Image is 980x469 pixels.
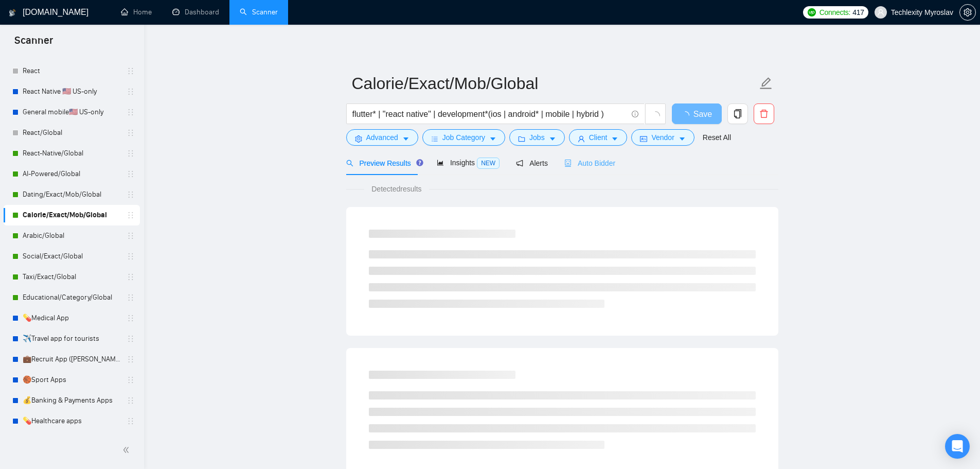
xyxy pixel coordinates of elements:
span: Detected results [364,183,429,195]
span: search [346,160,353,167]
span: Jobs [529,132,545,143]
button: setting [959,4,976,21]
div: Open Intercom Messenger [945,434,970,459]
span: holder [127,417,135,425]
span: copy [728,109,747,118]
span: caret-down [679,135,686,143]
span: Alerts [516,159,548,167]
span: info-circle [632,111,638,117]
img: upwork-logo.png [808,8,816,16]
span: delete [754,109,774,118]
span: holder [127,252,135,260]
a: React Native 🇺🇸 US-only [23,81,120,102]
button: copy [727,103,748,124]
a: dashboardDashboard [172,8,219,16]
div: Tooltip anchor [415,158,424,167]
span: holder [127,396,135,405]
span: setting [355,135,362,143]
span: holder [127,108,135,116]
a: Dating/Exact/Mob/Global [23,184,120,205]
span: holder [127,232,135,240]
a: Reset All [703,132,731,143]
span: Save [693,108,712,120]
span: Insights [437,159,500,167]
span: Connects: [819,7,850,18]
a: 🏀Sport Apps [23,370,120,390]
span: Vendor [651,132,674,143]
button: delete [754,103,774,124]
span: Auto Bidder [564,159,615,167]
span: bars [431,135,438,143]
a: 💰Banking & Payments Apps [23,390,120,411]
img: logo [9,5,16,21]
button: Save [672,103,722,124]
span: holder [127,314,135,322]
span: holder [127,335,135,343]
button: folderJobscaret-down [509,129,565,146]
span: robot [564,160,572,167]
span: area-chart [437,159,444,166]
span: user [877,9,884,16]
a: Calorie/Exact/Mob/Global [23,205,120,225]
span: holder [127,355,135,363]
a: 💊Medical App [23,308,120,328]
span: holder [127,211,135,219]
a: Social/Exact/Global [23,246,120,267]
span: holder [127,376,135,384]
a: React-Native/Global [23,143,120,164]
a: 💼Recruit App ([PERSON_NAME]) [23,349,120,370]
span: Job Category [442,132,485,143]
a: Educational/Category/Global [23,287,120,308]
button: idcardVendorcaret-down [631,129,694,146]
span: Client [589,132,608,143]
a: React/Global [23,123,120,143]
span: setting [960,8,975,16]
a: General mobile🇺🇸 US-only [23,102,120,123]
span: caret-down [402,135,409,143]
span: Scanner [6,33,61,55]
span: idcard [640,135,647,143]
a: homeHome [121,8,152,16]
span: notification [516,160,523,167]
span: holder [127,190,135,199]
button: barsJob Categorycaret-down [422,129,505,146]
a: searchScanner [240,8,278,16]
span: user [578,135,585,143]
span: caret-down [489,135,496,143]
span: loading [651,111,660,120]
span: loading [681,111,693,119]
span: holder [127,67,135,75]
span: holder [127,293,135,302]
a: Arabic/Global [23,225,120,246]
span: holder [127,149,135,158]
input: Scanner name... [352,71,757,96]
span: holder [127,129,135,137]
button: userClientcaret-down [569,129,628,146]
a: Taxi/Exact/Global [23,267,120,287]
span: double-left [122,445,133,455]
input: Search Freelance Jobs... [352,108,627,120]
button: settingAdvancedcaret-down [346,129,418,146]
span: NEW [477,158,500,169]
span: Preview Results [346,159,420,167]
a: React [23,61,120,81]
span: Advanced [366,132,398,143]
a: setting [959,8,976,16]
a: AI-Powered/Global [23,164,120,184]
span: caret-down [611,135,618,143]
span: 417 [852,7,864,18]
span: edit [759,77,773,90]
span: holder [127,170,135,178]
span: caret-down [549,135,556,143]
span: holder [127,88,135,96]
span: folder [518,135,525,143]
span: holder [127,273,135,281]
a: 💊Healthcare apps [23,411,120,431]
a: ✈️Travel app for tourists [23,328,120,349]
